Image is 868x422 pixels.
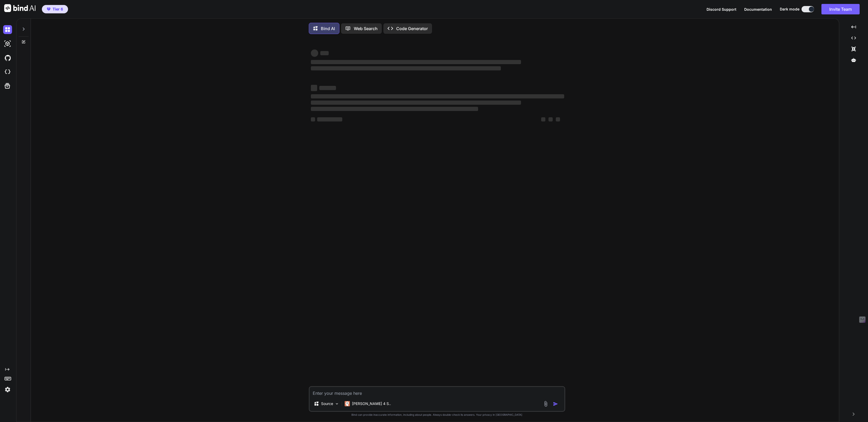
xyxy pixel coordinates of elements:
[543,401,549,407] img: attachment
[821,4,860,14] button: Invite Team
[553,401,558,407] img: icon
[311,101,521,105] span: ‌
[311,94,564,98] span: ‌
[3,68,12,76] img: cloudideIcon
[309,413,565,417] p: Bind can provide inaccurate information, including about people. Always double-check its answers....
[556,117,560,121] span: ‌
[744,7,772,12] button: Documentation
[53,7,63,12] span: Tier 6
[321,401,333,406] p: Source
[311,107,478,111] span: ‌
[3,25,12,34] img: darkChat
[319,86,336,90] span: ‌
[541,117,545,121] span: ‌
[311,49,318,57] span: ‌
[354,25,378,32] p: Web Search
[3,53,12,62] img: githubDark
[311,66,501,70] span: ‌
[311,117,315,121] span: ‌
[335,402,339,406] img: Pick Models
[47,8,51,11] img: premium
[3,385,12,394] img: settings
[396,25,428,32] p: Code Generator
[311,85,317,91] span: ‌
[707,7,736,12] button: Discord Support
[707,7,736,12] span: Discord Support
[311,60,521,64] span: ‌
[345,401,350,406] img: Claude 4 Sonnet
[320,51,329,55] span: ‌
[3,39,12,48] img: darkAi-studio
[4,4,36,12] img: Bind AI
[317,117,342,121] span: ‌
[744,7,772,12] span: Documentation
[780,7,799,12] span: Dark mode
[548,117,553,121] span: ‌
[42,5,68,13] button: premiumTier 6
[352,401,391,406] p: [PERSON_NAME] 4 S..
[321,25,335,32] p: Bind AI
